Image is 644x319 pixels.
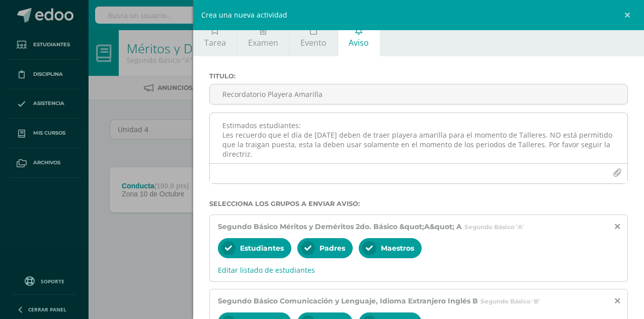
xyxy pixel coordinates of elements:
span: Segundo Básico Comunicación y Lenguaje, Idioma Extranjero Inglés B [218,296,478,305]
span: Estudiantes [240,244,284,253]
span: Segundo Básico 'A' [464,223,524,231]
label: Titulo : [209,72,628,80]
input: Titulo [210,84,627,104]
span: Editar listado de estudiantes [218,265,619,275]
textarea: Estimados estudiantes: Les recuerdo que el día de [DATE] deben de traer playera amarilla para el ... [210,113,627,163]
span: Padres [319,244,345,253]
a: Aviso [338,18,380,56]
span: Segundo Básico Méritos y Deméritos 2do. Básico &quot;A&quot; A [218,222,462,231]
span: Aviso [349,37,369,48]
span: Evento [300,37,327,48]
a: Tarea [193,18,236,56]
span: Tarea [204,37,226,48]
span: Segundo Básico 'B' [480,297,540,305]
span: Examen [248,37,278,48]
span: Maestros [381,244,414,253]
a: Examen [237,18,289,56]
label: Selecciona los grupos a enviar aviso : [209,200,628,207]
a: Evento [289,18,337,56]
